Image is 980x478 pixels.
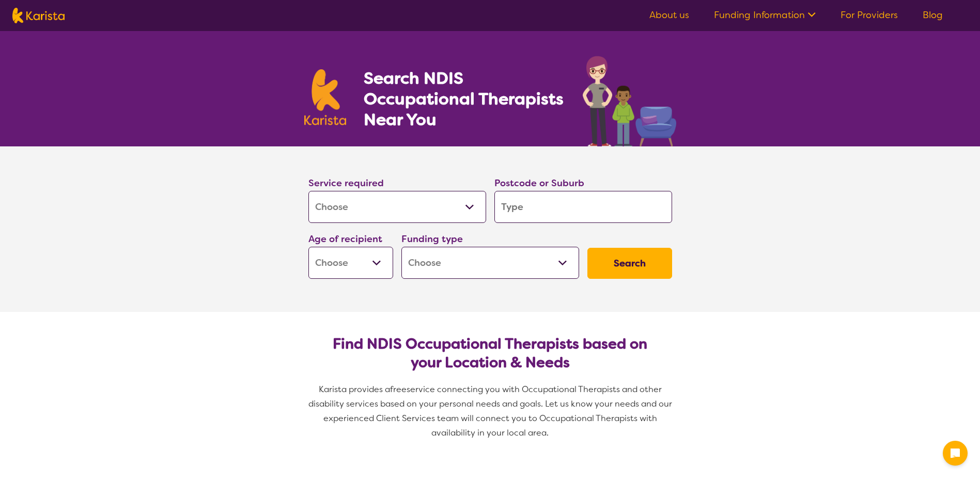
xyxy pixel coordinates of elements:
[304,69,347,125] img: Karista logo
[308,233,382,245] label: Age of recipient
[923,9,943,21] a: Blog
[12,8,65,23] img: Karista logo
[390,384,407,395] span: free
[841,9,898,21] a: For Providers
[649,9,689,21] a: About us
[583,56,676,146] img: occupational-therapy
[401,233,463,245] label: Funding type
[587,248,672,279] button: Search
[308,384,674,438] span: service connecting you with Occupational Therapists and other disability services based on your p...
[714,9,816,21] a: Funding Information
[494,191,672,223] input: Type
[319,384,390,395] span: Karista provides a
[494,177,584,189] label: Postcode or Suburb
[317,335,664,372] h2: Find NDIS Occupational Therapists based on your Location & Needs
[364,68,565,130] h1: Search NDIS Occupational Therapists Near You
[308,177,384,189] label: Service required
